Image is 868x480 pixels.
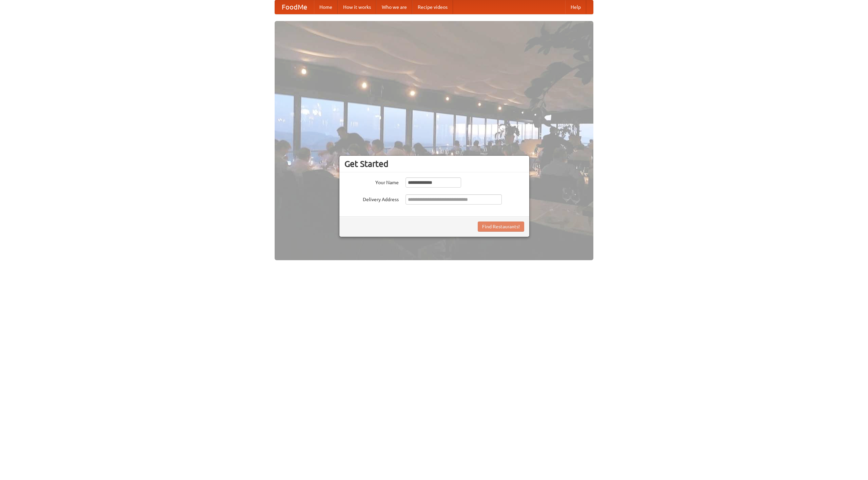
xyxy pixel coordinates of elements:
a: Recipe videos [412,0,453,14]
h3: Get Started [344,159,524,169]
button: Find Restaurants! [478,222,524,232]
a: Help [565,0,586,14]
a: How it works [338,0,376,14]
label: Your Name [344,177,399,186]
a: Who we are [376,0,412,14]
a: FoodMe [275,0,314,14]
a: Home [314,0,338,14]
label: Delivery Address [344,194,399,203]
